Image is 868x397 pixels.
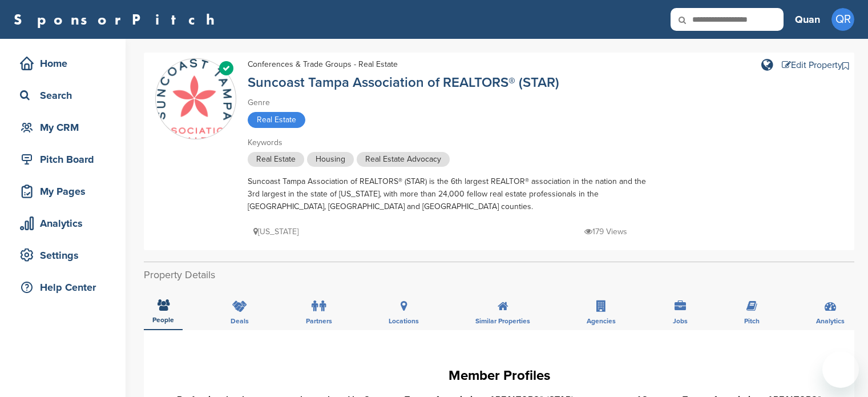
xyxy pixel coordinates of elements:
a: Search [11,82,114,109]
a: Home [11,50,114,77]
span: Housing [307,152,354,167]
div: Home [17,53,114,74]
span: Analytics [816,318,845,324]
div: My CRM [17,117,114,138]
a: SponsorPitch [14,12,222,27]
span: Real Estate [248,112,305,128]
div: Help Center [17,277,114,298]
a: My Pages [11,178,114,204]
a: Help Center [11,274,114,300]
div: Conferences & Trade Groups - Real Estate [248,58,398,71]
a: Quan [795,7,820,32]
a: Suncoast Tampa Association of REALTORS® (STAR) [248,74,559,91]
a: Edit Property [782,61,842,70]
iframe: Button to launch messaging window [822,351,859,388]
div: Genre [248,97,647,109]
span: Deals [231,318,249,324]
a: My CRM [11,114,114,141]
div: Search [17,85,114,106]
span: Agencies [587,318,616,324]
h1: Member Profiles [161,366,837,386]
div: Keywords [248,137,647,149]
p: 179 Views [584,224,627,239]
span: Pitch [744,318,760,324]
div: Suncoast Tampa Association of REALTORS® (STAR) is the 6th largest REALTOR® association in the nat... [248,175,647,213]
span: Partners [306,318,332,324]
a: Pitch Board [11,146,114,173]
div: Settings [17,245,114,266]
div: Pitch Board [17,149,114,170]
span: Jobs [673,318,688,324]
span: Real Estate [248,152,304,167]
p: [US_STATE] [253,224,298,239]
h3: Quan [795,11,820,27]
span: Locations [389,318,419,324]
div: Analytics [17,213,114,234]
a: Analytics [11,210,114,236]
span: People [152,316,174,323]
span: Similar Properties [475,318,530,324]
span: Real Estate Advocacy [357,152,450,167]
img: Sponsorpitch & Suncoast Tampa Association of REALTORS® (STAR) [156,59,236,143]
span: QR [831,8,854,31]
a: Settings [11,242,114,268]
div: My Pages [17,181,114,202]
h2: Property Details [144,267,854,283]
